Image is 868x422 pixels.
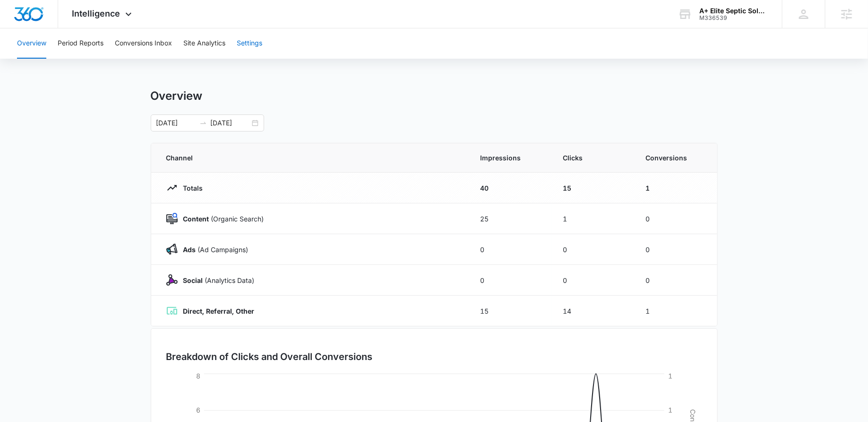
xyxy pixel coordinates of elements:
td: 0 [552,265,635,296]
td: 1 [635,173,717,203]
h3: Breakdown of Clicks and Overall Conversions [166,350,373,364]
tspan: 6 [196,406,200,414]
h1: Overview [151,89,203,103]
td: 0 [635,265,717,296]
td: 0 [635,203,717,234]
td: 1 [635,296,717,326]
input: Start date [156,118,196,128]
td: 1 [552,203,635,234]
span: Intelligence [72,9,120,18]
td: 14 [552,296,635,326]
td: 15 [552,173,635,203]
td: 0 [469,265,552,296]
span: Clicks [563,153,623,163]
span: Conversions [646,153,702,163]
p: (Ad Campaigns) [178,245,249,255]
button: Overview [17,28,46,59]
span: Impressions [481,153,541,163]
span: to [199,119,207,127]
img: Social [166,274,178,286]
span: swap-right [199,119,207,127]
td: 0 [469,234,552,265]
strong: Direct, Referral, Other [183,307,255,315]
button: Site Analytics [183,28,225,59]
p: (Analytics Data) [178,275,255,285]
tspan: 1 [668,372,672,380]
strong: Ads [183,246,196,254]
td: 0 [552,234,635,265]
input: End date [211,118,250,128]
p: Totals [178,183,203,193]
strong: Content [183,215,209,223]
div: account id [699,15,768,21]
p: (Organic Search) [178,214,264,224]
td: 40 [469,173,552,203]
tspan: 1 [668,406,672,414]
td: 25 [469,203,552,234]
td: 0 [635,234,717,265]
button: Conversions Inbox [115,28,172,59]
button: Settings [237,28,262,59]
button: Period Reports [58,28,103,59]
div: account name [699,7,768,15]
strong: Social [183,276,203,284]
tspan: 8 [196,372,200,380]
img: Ads [166,244,178,255]
img: Content [166,213,178,224]
span: Channel [166,153,458,163]
td: 15 [469,296,552,326]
